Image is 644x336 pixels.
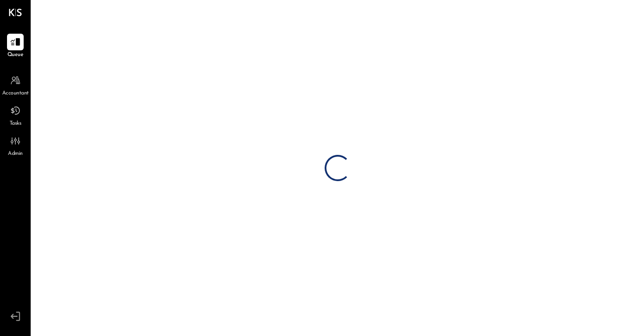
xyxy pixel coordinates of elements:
[10,120,21,128] span: Tasks
[0,34,30,59] a: Queue
[0,72,30,98] a: Accountant
[0,102,30,128] a: Tasks
[0,133,30,158] a: Admin
[7,51,24,59] span: Queue
[8,150,23,158] span: Admin
[2,90,29,98] span: Accountant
